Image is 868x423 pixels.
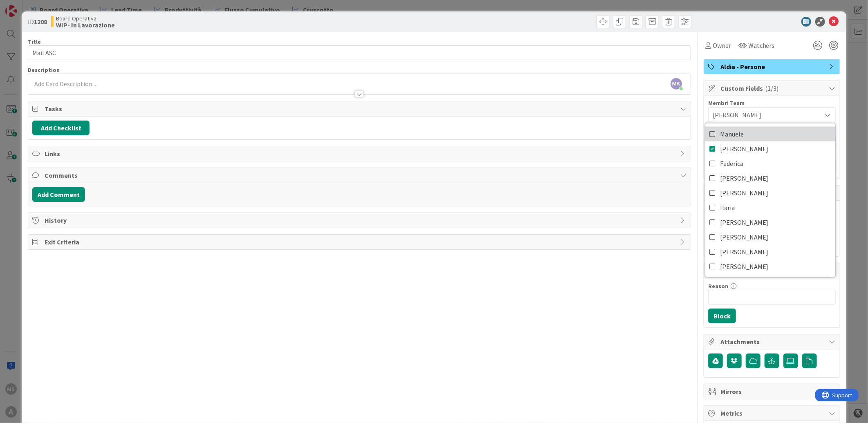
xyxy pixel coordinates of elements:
span: [PERSON_NAME] [720,187,769,199]
a: [PERSON_NAME] [705,244,835,259]
span: Manuele [720,128,744,140]
button: Add Checklist [32,121,89,135]
span: ID [28,17,47,27]
a: Manuele [705,127,835,141]
span: Custom Fields [720,83,825,93]
span: Owner [713,40,731,50]
span: Ilaria [720,201,735,214]
a: [PERSON_NAME] [705,171,835,186]
span: Support [17,1,37,11]
a: Federica [705,156,835,171]
span: MK [671,78,682,90]
span: Watchers [748,40,775,50]
a: [PERSON_NAME] [705,259,835,274]
span: [PERSON_NAME] [720,246,769,258]
span: [PERSON_NAME] [720,260,769,273]
a: [PERSON_NAME] [705,230,835,244]
a: [PERSON_NAME] [705,186,835,200]
button: Block [708,309,736,323]
span: [PERSON_NAME] [720,231,769,243]
span: Links [45,149,676,159]
button: Add Comment [32,187,85,202]
label: Reason [708,282,728,290]
label: Title [28,38,41,45]
span: [PERSON_NAME] [713,110,821,120]
span: Federica [720,157,743,170]
a: [PERSON_NAME] [705,141,835,156]
span: History [45,215,676,225]
a: [PERSON_NAME] [705,215,835,230]
span: Description [28,66,60,74]
span: ( 1/3 ) [765,84,779,92]
b: WIP- In Lavorazione [56,22,115,28]
span: Comments [45,170,676,180]
span: Attachments [720,337,825,347]
input: type card name here... [28,45,691,60]
b: 1208 [34,18,47,26]
span: Exit Criteria [45,237,676,247]
span: Board Operativa [56,15,115,22]
span: Metrics [720,408,825,418]
div: Membri Team [708,100,836,106]
span: Mirrors [720,387,825,396]
span: [PERSON_NAME] [720,216,769,228]
span: [PERSON_NAME] [720,172,769,184]
a: Ilaria [705,200,835,215]
span: [PERSON_NAME] [720,143,769,155]
span: Tasks [45,104,676,114]
span: Aldia - Persone [720,62,825,72]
